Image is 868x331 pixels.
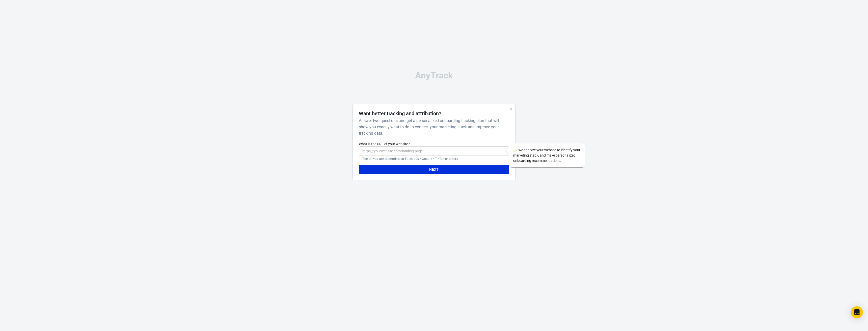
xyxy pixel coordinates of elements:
[851,306,863,318] div: 打开 Intercom Messenger
[513,148,518,152] span: sparkles
[509,143,585,167] div: We analyze your website to identify your marketing stack, and make personalized onboarding recomm...
[359,110,441,116] h4: Want better tracking and attribution?
[359,146,509,156] input: https://yourwebsite.com/landing-page
[359,165,509,174] button: Next
[359,141,509,146] label: What is the URL of your website?
[308,71,560,80] div: AnyTrack
[362,157,505,161] p: The url you are promoting on Facebook / Google / TikTok or others
[359,117,507,136] h6: Answer two questions and get a personalized onboarding tracking plan that will show you exactly w...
